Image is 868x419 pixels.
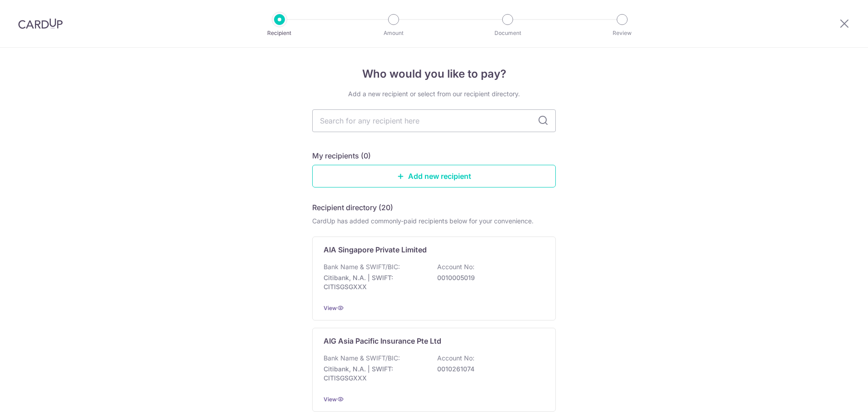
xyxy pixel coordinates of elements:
[324,305,337,311] a: View
[324,396,337,403] a: View
[312,150,371,161] h5: My recipients (0)
[437,273,539,282] p: 0010005019
[18,18,63,29] img: CardUp
[324,335,441,346] p: AIG Asia Pacific Insurance Pte Ltd
[474,29,541,38] p: Document
[324,273,425,291] p: Citibank, N.A. | SWIFT: CITISGSGXXX
[312,89,556,99] div: Add a new recipient or select from our recipient directory.
[324,262,400,271] p: Bank Name & SWIFT/BIC:
[312,66,556,82] h4: Who would you like to pay?
[360,29,427,38] p: Amount
[437,354,474,363] p: Account No:
[312,202,393,213] h5: Recipient directory (20)
[589,29,656,38] p: Review
[324,365,425,383] p: Citibank, N.A. | SWIFT: CITISGSGXXX
[437,262,474,271] p: Account No:
[437,365,539,374] p: 0010261074
[324,354,400,363] p: Bank Name & SWIFT/BIC:
[312,217,556,226] div: CardUp has added commonly-paid recipients below for your convenience.
[246,29,313,38] p: Recipient
[312,109,556,132] input: Search for any recipient here
[324,244,427,255] p: AIA Singapore Private Limited
[312,165,556,187] a: Add new recipient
